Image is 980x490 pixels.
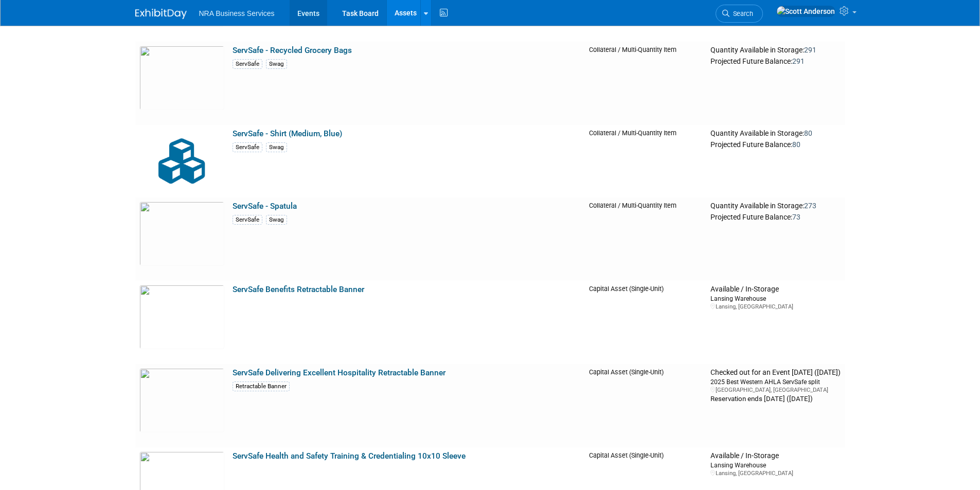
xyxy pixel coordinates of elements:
img: Scott Anderson [776,6,835,17]
span: 291 [792,57,805,65]
td: Capital Asset (Single-Unit) [585,281,706,364]
div: ServSafe [233,59,262,69]
td: Collateral / Multi-Quantity Item [585,197,706,281]
div: Lansing Warehouse [710,294,841,303]
div: Lansing Warehouse [710,461,841,469]
div: Quantity Available in Storage: [710,129,841,138]
div: 2025 Best Western AHLA ServSafe split [710,377,841,386]
a: ServSafe - Spatula [233,202,297,211]
div: ServSafe [233,142,262,152]
div: Lansing, [GEOGRAPHIC_DATA] [710,303,841,311]
div: Swag [266,142,287,152]
span: 80 [792,140,800,149]
div: Quantity Available in Storage: [710,46,841,55]
a: ServSafe - Recycled Grocery Bags [233,46,352,55]
div: ServSafe [233,215,262,225]
span: 291 [804,46,816,54]
a: ServSafe Health and Safety Training & Credentialing 10x10 Sleeve [233,451,466,461]
div: Projected Future Balance: [710,211,841,222]
div: Projected Future Balance: [710,55,841,66]
a: ServSafe Benefits Retractable Banner [233,285,364,294]
a: ServSafe - Shirt (Medium, Blue) [233,129,342,138]
img: Collateral-Icon-2.png [139,129,224,193]
td: Collateral / Multi-Quantity Item [585,42,706,125]
td: Collateral / Multi-Quantity Item [585,125,706,197]
span: 73 [792,213,800,221]
div: Swag [266,59,287,69]
div: Checked out for an Event [DATE] ([DATE]) [710,368,841,377]
div: Retractable Banner [233,382,290,391]
div: Projected Future Balance: [710,138,841,150]
a: ServSafe Delivering Excellent Hospitality Retractable Banner [233,368,446,377]
div: Swag [266,215,287,225]
span: NRA Business Services [199,9,275,17]
div: [GEOGRAPHIC_DATA], [GEOGRAPHIC_DATA] [710,386,841,394]
span: 273 [804,202,816,210]
div: Reservation ends [DATE] ([DATE]) [710,394,841,404]
a: Search [716,5,763,23]
span: Search [729,10,753,17]
td: Capital Asset (Single-Unit) [585,364,706,447]
div: Available / In-Storage [710,285,841,294]
div: Available / In-Storage [710,451,841,461]
span: 80 [804,129,812,137]
div: Quantity Available in Storage: [710,202,841,211]
div: Lansing, [GEOGRAPHIC_DATA] [710,469,841,477]
img: ExhibitDay [135,9,187,19]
